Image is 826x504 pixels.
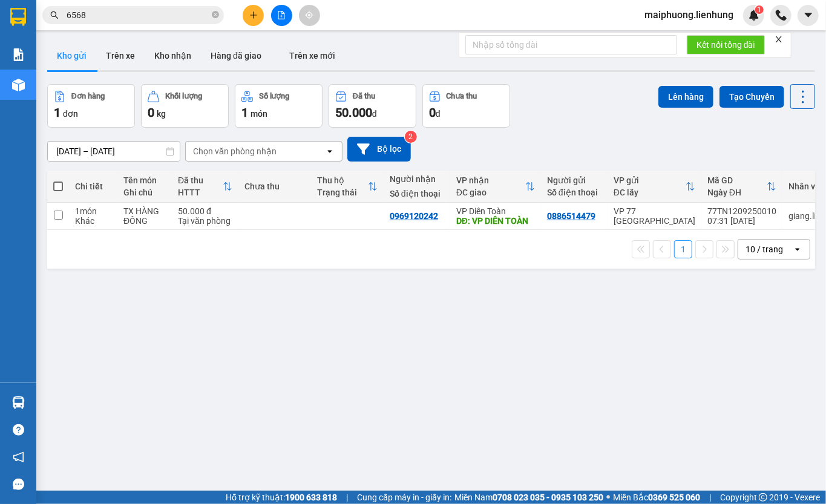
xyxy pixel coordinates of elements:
[75,206,111,216] div: 1 món
[48,142,180,161] input: Select a date range.
[12,396,25,409] img: warehouse-icon
[10,8,26,26] img: logo-vxr
[357,491,451,504] span: Cung cấp máy in - giấy in:
[63,109,78,119] span: đơn
[719,86,784,108] button: Tạo Chuyến
[614,206,695,226] div: VP 77 [GEOGRAPHIC_DATA]
[707,188,767,197] div: Ngày ĐH
[251,109,267,119] span: món
[123,175,166,185] div: Tên món
[749,10,759,21] img: icon-new-feature
[697,38,755,51] span: Kết nối tổng đài
[226,491,337,504] span: Hỗ trợ kỹ thuật:
[47,84,135,128] button: Đơn hàng1đơn
[123,188,166,197] div: Ghi chú
[547,175,601,185] div: Người gửi
[325,146,335,156] svg: open
[493,493,603,502] strong: 0708 023 035 - 0935 103 250
[289,51,335,61] span: Trên xe mới
[148,105,154,120] span: 0
[54,105,61,120] span: 1
[13,451,24,463] span: notification
[674,240,692,258] button: 1
[165,92,202,100] div: Khối lượng
[803,10,814,21] span: caret-down
[465,35,677,54] input: Nhập số tổng đài
[447,92,477,100] div: Chưa thu
[606,495,610,500] span: ⚪️
[47,41,96,70] button: Kho gửi
[13,479,24,490] span: message
[178,206,232,216] div: 50.000 đ
[436,109,441,119] span: đ
[259,92,290,100] div: Số lượng
[335,105,372,120] span: 50.000
[429,105,436,120] span: 0
[75,216,111,226] div: Khác
[50,11,59,19] span: search
[145,41,201,70] button: Kho nhận
[746,243,783,255] div: 10 / trang
[776,10,787,21] img: phone-icon
[13,424,24,436] span: question-circle
[547,211,595,221] div: 0886514479
[372,109,377,119] span: đ
[798,5,819,26] button: caret-down
[658,86,713,108] button: Lên hàng
[450,171,541,203] th: Toggle SortBy
[456,188,525,197] div: ĐC giao
[157,109,166,119] span: kg
[212,11,219,18] span: close-circle
[317,188,368,197] div: Trạng thái
[271,5,292,26] button: file-add
[613,491,700,504] span: Miền Bắc
[707,175,767,185] div: Mã GD
[12,48,25,61] img: solution-icon
[123,206,166,226] div: TX HÀNG ĐÔNG
[201,41,271,70] button: Hàng đã giao
[71,92,105,100] div: Đơn hàng
[456,216,535,226] div: DĐ: VP DIÊN TOÀN
[547,188,601,197] div: Số điện thoại
[707,216,776,226] div: 07:31 [DATE]
[305,11,313,19] span: aim
[299,5,320,26] button: aim
[614,175,686,185] div: VP gửi
[178,175,223,185] div: Đã thu
[405,131,417,143] sup: 2
[12,79,25,91] img: warehouse-icon
[701,171,782,203] th: Toggle SortBy
[67,8,209,22] input: Tìm tên, số ĐT hoặc mã đơn
[709,491,711,504] span: |
[353,92,375,100] div: Đã thu
[759,493,767,502] span: copyright
[422,84,510,128] button: Chưa thu0đ
[235,84,323,128] button: Số lượng1món
[390,211,438,221] div: 0969120242
[141,84,229,128] button: Khối lượng0kg
[212,10,219,21] span: close-circle
[249,11,258,19] span: plus
[193,145,277,157] div: Chọn văn phòng nhận
[347,137,411,162] button: Bộ lọc
[608,171,701,203] th: Toggle SortBy
[755,5,764,14] sup: 1
[243,5,264,26] button: plus
[244,182,305,191] div: Chưa thu
[648,493,700,502] strong: 0369 525 060
[277,11,286,19] span: file-add
[775,35,783,44] span: close
[793,244,802,254] svg: open
[456,206,535,216] div: VP Diên Toàn
[285,493,337,502] strong: 1900 633 818
[456,175,525,185] div: VP nhận
[346,491,348,504] span: |
[311,171,384,203] th: Toggle SortBy
[687,35,765,54] button: Kết nối tổng đài
[757,5,761,14] span: 1
[635,7,743,22] span: maiphuong.lienhung
[390,189,444,198] div: Số điện thoại
[241,105,248,120] span: 1
[329,84,416,128] button: Đã thu50.000đ
[178,188,223,197] div: HTTT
